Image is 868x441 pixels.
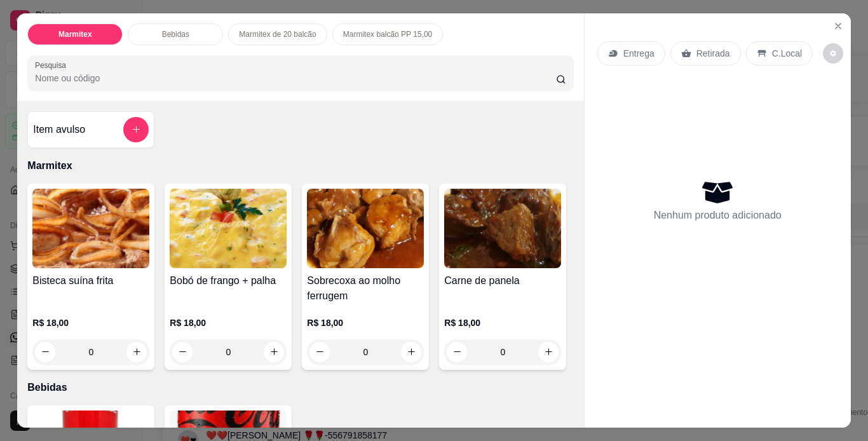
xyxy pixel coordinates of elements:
[654,208,782,223] p: Nenhum produto adicionado
[35,72,556,85] input: Pesquisa
[343,29,433,39] p: Marmitex balcão PP 15,00
[696,47,730,60] p: Retirada
[828,16,848,36] button: Close
[32,316,149,329] p: R$ 18,00
[239,29,316,39] p: Marmitex de 20 balcão
[33,122,85,137] h4: Item avulso
[58,29,92,39] p: Marmitex
[170,316,287,329] p: R$ 18,00
[307,189,424,268] img: product-image
[772,47,802,60] p: C.Local
[35,60,71,71] label: Pesquisa
[307,273,424,304] h4: Sobrecoxa ao molho ferrugem
[623,47,654,60] p: Entrega
[444,316,561,329] p: R$ 18,00
[27,158,573,173] p: Marmitex
[32,189,149,268] img: product-image
[162,29,189,39] p: Bebidas
[170,189,287,268] img: product-image
[123,117,149,142] button: add-separate-item
[307,316,424,329] p: R$ 18,00
[444,273,561,288] h4: Carne de panela
[444,189,561,268] img: product-image
[27,380,573,395] p: Bebidas
[823,43,843,64] button: decrease-product-quantity
[32,273,149,288] h4: Bisteca suína frita
[170,273,287,288] h4: Bobó de frango + palha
